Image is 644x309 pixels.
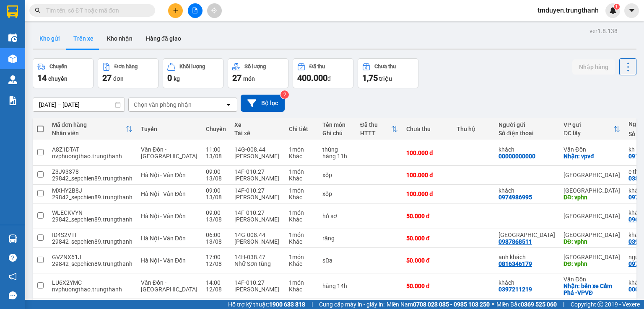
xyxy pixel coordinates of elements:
span: notification [9,273,17,281]
div: 09:00 [206,209,226,216]
div: WLECKVYN [52,209,132,216]
span: 1 [615,4,618,10]
div: Z3J93378 [52,168,132,175]
div: 14F-010.27 [234,279,280,286]
img: icon-new-feature [609,7,617,14]
img: solution-icon [8,96,17,105]
input: Tìm tên, số ĐT hoặc mã đơn [46,6,145,15]
div: MXHY2B8J [52,187,132,194]
div: 29842_sepchien89.trungthanh [52,260,132,267]
div: Số điện thoại [499,130,555,136]
div: Tài xế [234,130,280,136]
button: Chuyến14chuyến [33,58,93,88]
button: Kho gửi [33,28,67,49]
div: 14G-008.44 [234,146,280,153]
div: 13/08 [206,175,226,182]
div: Tuyến [141,126,197,132]
div: 12/08 [206,260,226,267]
span: | [312,300,313,309]
div: DĐ: vphn [563,238,620,245]
div: Khác [289,260,314,267]
div: xốp [322,191,352,197]
div: Chuyến [49,64,67,70]
span: tmduyen.trungthanh [531,5,605,15]
strong: 0369 525 060 [521,301,557,308]
span: Vân Đồn - [GEOGRAPHIC_DATA] [141,146,197,160]
div: ĐC lấy [563,130,613,136]
div: 12/08 [206,286,226,293]
div: 1 món [289,279,314,286]
div: Thu hộ [457,126,490,132]
span: 27 [232,73,241,83]
div: Khác [289,194,314,201]
div: 100.000 đ [406,191,448,197]
div: [PERSON_NAME] [234,175,280,182]
button: file-add [188,3,203,18]
button: Đã thu400.000đ [293,58,353,88]
div: 13/08 [206,238,226,245]
div: DĐ: vphn [563,260,620,267]
div: HTTT [360,130,391,136]
div: Nhận: bến xe Cẩm Phả -VPVĐ [563,283,620,296]
div: Tên món [322,121,352,128]
svg: open [225,101,232,108]
div: Khối lượng [179,64,205,70]
div: 29842_sepchien89.trungthanh [52,194,132,201]
div: 13/08 [206,216,226,223]
div: 100.000 đ [406,149,448,156]
div: Vân Đồn [563,146,620,153]
input: Select a date range. [33,98,125,111]
span: Hà Nội - Vân Đồn [141,172,186,178]
div: Chi tiết [289,126,314,132]
div: GVZNX61J [52,254,132,260]
div: [PERSON_NAME] [234,286,280,293]
button: Bộ lọc [241,95,285,112]
div: 1 món [289,232,314,238]
span: search [35,8,41,13]
div: 13/08 [206,194,226,201]
span: | [563,300,564,309]
button: caret-down [624,3,639,18]
strong: 1900 633 818 [269,301,305,308]
div: Khác [289,286,314,293]
div: Khác [289,238,314,245]
sup: 1 [614,4,620,10]
div: Khác [289,175,314,182]
img: warehouse-icon [8,54,17,63]
span: file-add [192,8,198,13]
span: Hà Nội - Vân Đồn [141,213,186,219]
div: [PERSON_NAME] [234,216,280,223]
div: 14:00 [206,279,226,286]
div: 1 món [289,146,314,153]
img: warehouse-icon [8,33,17,42]
div: 09:00 [206,168,226,175]
div: Xe [234,121,280,128]
div: VP gửi [563,121,613,128]
div: ID4S2VTI [52,232,132,238]
div: Chọn văn phòng nhận [134,100,192,109]
div: Chuyến [206,126,226,132]
div: Đã thu [360,121,391,128]
div: Đơn hàng [114,64,138,70]
span: Cung cấp máy in - giấy in: [319,300,384,309]
sup: 2 [280,90,289,99]
div: Đã thu [309,64,325,70]
div: 13/08 [206,153,226,160]
div: Vân Đồn [563,276,620,283]
span: triệu [379,75,392,82]
button: Hàng đã giao [139,28,188,49]
div: 14F-010.27 [234,187,280,194]
div: [GEOGRAPHIC_DATA] [563,254,620,260]
div: DĐ: vphn [563,194,620,201]
div: LU6X2YMC [52,279,132,286]
button: Trên xe [67,28,100,49]
div: 50.000 đ [406,257,448,264]
div: nvphuongthao.trungthanh [52,153,132,160]
div: 0397211219 [499,286,532,293]
div: Nhữ Sơn tùng [234,260,280,267]
div: 100.000 đ [406,172,448,178]
div: 29842_sepchien89.trungthanh [52,216,132,223]
img: logo-vxr [7,5,18,18]
button: Chưa thu1,75 triệu [358,58,418,88]
img: warehouse-icon [8,75,17,84]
